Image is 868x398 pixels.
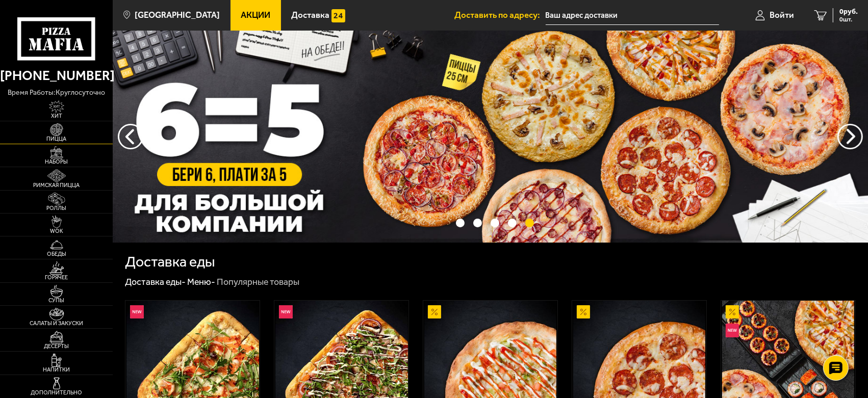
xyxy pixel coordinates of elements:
[839,8,858,15] span: 0 руб.
[125,276,186,287] a: Доставка еды-
[279,305,293,319] img: Новинка
[187,276,215,287] a: Меню-
[291,11,329,19] span: Доставка
[456,219,465,227] button: точки переключения
[130,305,144,319] img: Новинка
[577,305,591,319] img: Акционный
[241,11,270,19] span: Акции
[125,255,215,269] h1: Доставка еды
[217,276,300,288] div: Популярные товары
[837,124,863,149] button: предыдущий
[331,9,345,23] img: 15daf4d41897b9f0e9f617042186c801.svg
[726,305,739,319] img: Акционный
[118,124,143,149] button: следующий
[726,324,739,337] img: Новинка
[473,219,482,227] button: точки переключения
[508,219,517,227] button: точки переключения
[135,11,220,19] span: [GEOGRAPHIC_DATA]
[491,219,499,227] button: точки переключения
[839,16,858,22] span: 0 шт.
[546,6,719,25] input: Ваш адрес доставки
[455,11,546,19] span: Доставить по адресу:
[525,219,534,227] button: точки переключения
[770,11,794,19] span: Войти
[428,305,442,319] img: Акционный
